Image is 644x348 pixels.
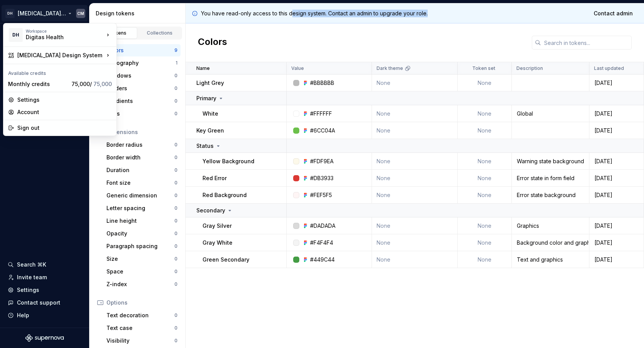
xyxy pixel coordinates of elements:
[5,66,115,78] div: Available credits
[17,51,104,59] div: [MEDICAL_DATA] Design System
[17,108,112,116] div: Account
[93,81,112,87] span: 75,000
[26,33,91,41] div: Digitas Health
[9,28,23,42] div: DH
[26,29,104,33] div: Workspace
[17,124,112,132] div: Sign out
[17,96,112,104] div: Settings
[71,81,112,87] span: 75,000 /
[8,80,68,88] div: Monthly credits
